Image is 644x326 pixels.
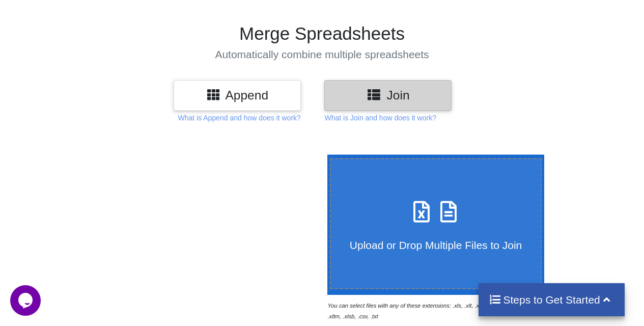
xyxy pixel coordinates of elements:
[327,303,531,319] i: You can select files with any of these extensions: .xls, .xlt, .xlm, .xlsx, .xlsm, .xltx, .xltm, ...
[489,293,614,306] h4: Steps to Get Started
[324,113,436,123] p: What is Join and how does it work?
[181,88,293,103] h3: Append
[350,239,522,251] span: Upload or Drop Multiple Files to Join
[178,113,301,123] p: What is Append and how does it work?
[10,285,43,316] iframe: chat widget
[332,88,444,103] h3: Join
